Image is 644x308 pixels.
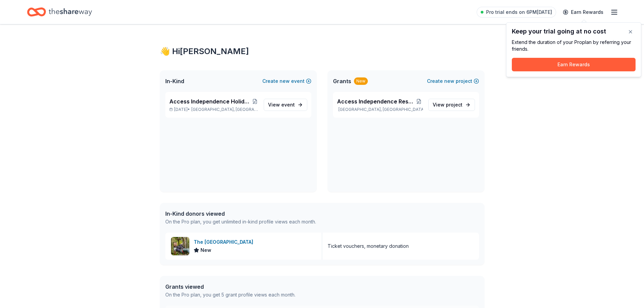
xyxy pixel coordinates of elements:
[486,8,552,16] span: Pro trial ends on 6PM[DATE]
[281,102,295,108] span: event
[200,246,211,254] span: New
[27,4,92,20] a: Home
[169,107,258,112] p: [DATE] •
[427,77,479,85] button: Createnewproject
[477,7,556,18] a: Pro trial ends on 6PM[DATE]
[433,101,462,109] span: View
[165,210,316,218] div: In-Kind donors viewed
[194,238,256,246] div: The [GEOGRAPHIC_DATA]
[268,101,295,109] span: View
[559,6,607,18] a: Earn Rewards
[160,46,484,57] div: 👋 Hi [PERSON_NAME]
[264,99,307,111] a: View event
[512,58,636,71] button: Earn Rewards
[171,237,189,255] img: Image for The Adventure Park
[328,242,409,250] div: Ticket vouchers, monetary donation
[337,107,423,112] p: [GEOGRAPHIC_DATA], [GEOGRAPHIC_DATA]
[333,77,351,85] span: Grants
[428,99,475,111] a: View project
[337,97,415,105] span: Access Independence Resource & Support Program
[165,218,316,226] div: On the Pro plan, you get unlimited in-kind profile views each month.
[280,77,290,85] span: new
[512,39,636,52] div: Extend the duration of your Pro plan by referring your friends.
[165,283,295,291] div: Grants viewed
[191,107,258,112] span: [GEOGRAPHIC_DATA], [GEOGRAPHIC_DATA]
[262,77,311,85] button: Createnewevent
[354,77,368,85] div: New
[169,97,252,105] span: Access Independence Holiday Fundraiser & Community Celebration
[446,102,462,108] span: project
[444,77,454,85] span: new
[165,77,184,85] span: In-Kind
[165,291,295,299] div: On the Pro plan, you get 5 grant profile views each month.
[512,28,636,35] div: Keep your trial going at no cost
